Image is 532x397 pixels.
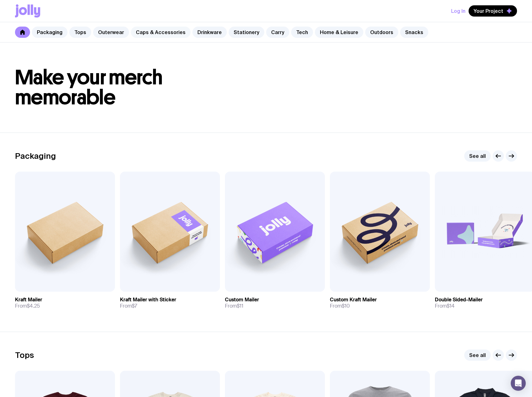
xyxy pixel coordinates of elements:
a: Packaging [32,27,67,38]
a: Outdoors [365,27,398,38]
span: $4.25 [27,303,40,309]
a: Caps & Accessories [131,27,191,38]
a: Tech [291,27,313,38]
h3: Kraft Mailer with Sticker [120,297,176,303]
span: $10 [342,303,350,309]
a: Carry [266,27,289,38]
a: Stationery [229,27,264,38]
button: Log In [451,5,465,17]
a: Home & Leisure [315,27,363,38]
span: Make your merch memorable [15,65,163,110]
a: Drinkware [192,27,227,38]
h3: Custom Kraft Mailer [330,297,377,303]
span: From [330,303,350,309]
a: Kraft MailerFrom$4.25 [15,292,115,314]
a: See all [464,150,491,162]
h3: Double Sided-Mailer [435,297,483,303]
h2: Packaging [15,151,56,161]
a: Tops [69,27,91,38]
span: From [435,303,455,309]
div: Open Intercom Messenger [511,376,526,391]
a: Outerwear [93,27,129,38]
span: From [15,303,40,309]
a: Kraft Mailer with StickerFrom$7 [120,292,220,314]
h3: Kraft Mailer [15,297,42,303]
button: Your Project [469,5,517,17]
h3: Custom Mailer [225,297,259,303]
span: From [225,303,243,309]
a: Custom MailerFrom$11 [225,292,325,314]
span: From [120,303,137,309]
a: Custom Kraft MailerFrom$10 [330,292,430,314]
span: $11 [237,303,243,309]
span: $7 [132,303,137,309]
h2: Tops [15,350,34,360]
a: See all [464,349,491,361]
span: Your Project [474,8,503,14]
a: Snacks [400,27,428,38]
span: $14 [447,303,455,309]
